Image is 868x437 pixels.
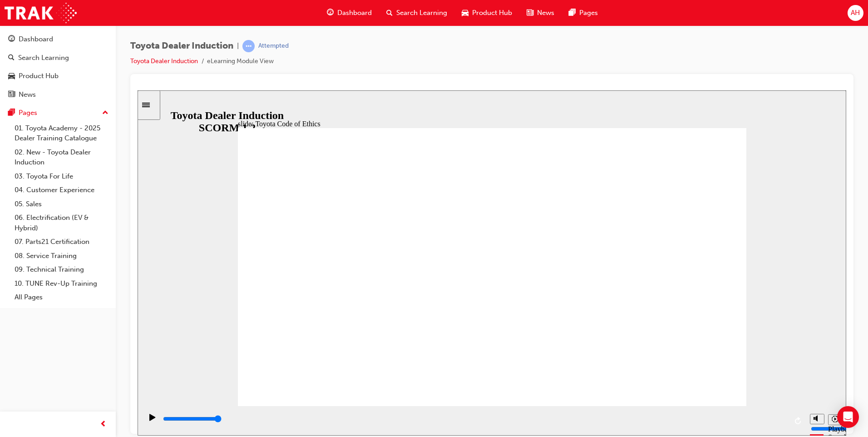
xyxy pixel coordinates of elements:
button: DashboardSearch LearningProduct HubNews [4,29,112,104]
a: 05. Sales [11,197,112,211]
input: volume [673,335,732,342]
a: All Pages [11,290,112,304]
button: Pages [4,104,112,121]
a: car-iconProduct Hub [454,4,519,22]
input: slide progress [25,325,84,332]
a: 04. Customer Experience [11,183,112,197]
a: News [4,86,112,103]
div: Dashboard [19,34,53,45]
div: Playback Speed [690,335,704,351]
span: | [237,41,239,51]
span: news-icon [8,91,15,99]
span: Toyota Dealer Induction [130,41,233,51]
a: news-iconNews [519,4,562,22]
li: eLearning Module View [207,56,274,67]
button: AH [848,5,863,21]
div: Attempted [258,42,289,50]
a: guage-iconDashboard [320,4,379,22]
span: news-icon [527,7,533,19]
span: search-icon [386,7,393,19]
button: Replay (Ctrl+Alt+R) [654,324,668,338]
span: Search Learning [396,8,447,18]
span: guage-icon [8,35,15,44]
a: 10. TUNE Rev-Up Training [11,277,112,291]
a: Search Learning [4,50,112,66]
div: News [19,89,36,100]
span: car-icon [462,7,469,19]
a: Dashboard [4,31,112,48]
a: 02. New - Toyota Dealer Induction [11,145,112,169]
div: Search Learning [18,53,69,63]
a: pages-iconPages [562,4,605,22]
span: search-icon [8,54,15,62]
span: pages-icon [8,109,15,117]
span: guage-icon [327,7,334,19]
a: 03. Toyota For Life [11,169,112,184]
span: AH [851,8,860,18]
div: Product Hub [19,71,59,81]
img: Trak [5,3,77,23]
div: Pages [19,108,37,118]
span: up-icon [102,107,108,119]
a: 06. Electrification (EV & Hybrid) [11,211,112,235]
a: search-iconSearch Learning [379,4,454,22]
a: 08. Service Training [11,249,112,263]
div: misc controls [668,316,704,345]
span: prev-icon [100,419,107,430]
a: 01. Toyota Academy - 2025 Dealer Training Catalogue [11,121,112,145]
span: Pages [579,8,598,18]
span: learningRecordVerb_ATTEMPT-icon [242,40,255,52]
button: Playback speed [690,324,705,335]
span: pages-icon [569,7,576,19]
div: Open Intercom Messenger [837,406,859,428]
span: Product Hub [472,8,512,18]
a: Product Hub [4,68,112,84]
span: News [537,8,554,18]
a: 09. Technical Training [11,263,112,277]
a: 07. Parts21 Certification [11,235,112,249]
button: Play (Ctrl+Alt+P) [5,323,20,338]
a: Toyota Dealer Induction [130,57,198,65]
button: Mute (Ctrl+Alt+M) [672,323,687,334]
span: Dashboard [337,8,372,18]
div: playback controls [5,316,668,345]
span: car-icon [8,72,15,80]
